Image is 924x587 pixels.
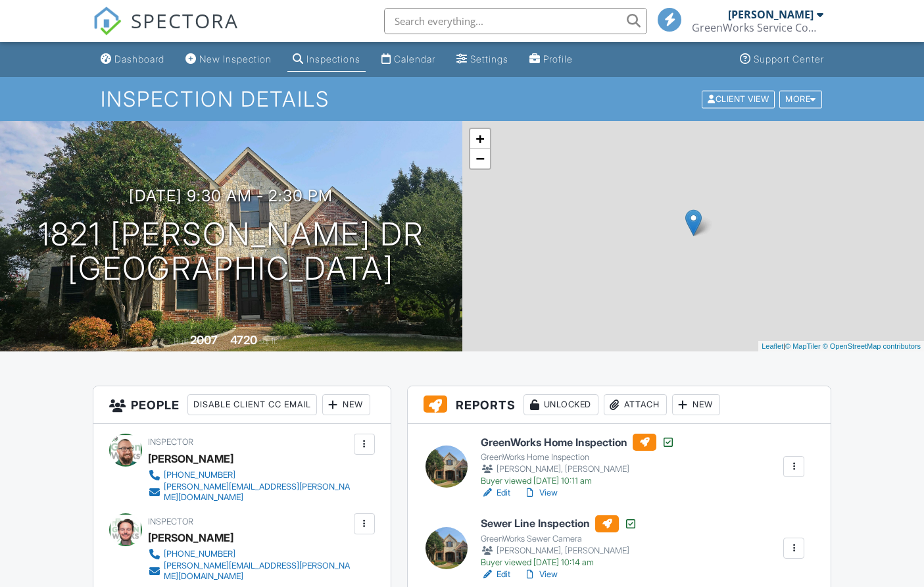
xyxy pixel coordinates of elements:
span: SPECTORA [131,7,239,34]
a: Calendar [376,47,441,72]
div: [PERSON_NAME][EMAIL_ADDRESS][PERSON_NAME][DOMAIN_NAME] [164,482,351,503]
div: [PERSON_NAME], [PERSON_NAME] [481,463,675,476]
div: Inspections [306,53,360,64]
a: © MapTiler [785,342,821,350]
a: [PHONE_NUMBER] [148,548,351,561]
a: [PERSON_NAME][EMAIL_ADDRESS][PERSON_NAME][DOMAIN_NAME] [148,482,351,503]
div: Client View [702,90,775,108]
div: Buyer viewed [DATE] 10:14 am [481,557,637,568]
span: Inspector [148,517,193,526]
a: SPECTORA [93,18,239,45]
a: Profile [524,47,578,72]
div: [PHONE_NUMBER] [164,549,235,559]
h1: 1821 [PERSON_NAME] Dr [GEOGRAPHIC_DATA] [38,217,424,287]
img: The Best Home Inspection Software - Spectora [93,7,122,36]
div: [PERSON_NAME] [148,449,233,469]
div: Dashboard [114,53,164,64]
div: GreenWorks Home Inspection [481,452,675,463]
a: Settings [451,47,514,72]
h1: Inspection Details [101,88,823,111]
a: Inspections [287,47,366,72]
input: Search everything... [384,8,647,34]
span: sq. ft. [259,336,278,346]
div: Attach [604,394,667,415]
a: Support Center [735,47,829,72]
a: Zoom out [470,149,490,168]
div: More [779,90,822,108]
h6: Sewer Line Inspection [481,515,637,532]
div: New [672,394,720,415]
div: Disable Client CC Email [187,394,317,415]
div: 2007 [190,333,218,347]
span: Inspector [148,437,193,447]
div: [PERSON_NAME], [PERSON_NAME] [481,544,637,557]
div: | [758,341,924,352]
a: GreenWorks Home Inspection GreenWorks Home Inspection [PERSON_NAME], [PERSON_NAME] Buyer viewed [... [481,434,675,486]
a: View [523,568,558,581]
a: Sewer Line Inspection GreenWorks Sewer Camera [PERSON_NAME], [PERSON_NAME] Buyer viewed [DATE] 10... [481,515,637,568]
h6: GreenWorks Home Inspection [481,434,675,451]
a: Edit [481,486,510,499]
a: Client View [700,93,778,103]
span: Built [174,336,188,346]
div: Calendar [394,53,435,64]
div: New [322,394,370,415]
a: View [523,486,558,499]
div: GreenWorks Sewer Camera [481,534,637,544]
a: Zoom in [470,129,490,149]
div: [PERSON_NAME][EMAIL_ADDRESS][PERSON_NAME][DOMAIN_NAME] [164,561,351,582]
div: Unlocked [523,394,598,415]
div: [PERSON_NAME] [148,528,233,548]
a: © OpenStreetMap contributors [823,342,921,350]
a: [PERSON_NAME][EMAIL_ADDRESS][PERSON_NAME][DOMAIN_NAME] [148,561,351,582]
div: Buyer viewed [DATE] 10:11 am [481,476,675,486]
a: Edit [481,568,510,581]
div: Settings [470,53,508,64]
div: GreenWorks Service Company [692,21,823,34]
div: [PHONE_NUMBER] [164,470,235,480]
div: 4720 [230,333,257,347]
h3: [DATE] 9:30 am - 2:30 pm [129,187,333,205]
h3: Reports [408,386,831,424]
div: Support Center [754,53,824,64]
div: [PERSON_NAME] [728,8,814,21]
a: Dashboard [95,47,170,72]
div: New Inspection [199,53,272,64]
a: [PHONE_NUMBER] [148,469,351,482]
h3: People [93,386,391,424]
a: Leaflet [762,342,783,350]
a: New Inspection [180,47,277,72]
div: Profile [543,53,573,64]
